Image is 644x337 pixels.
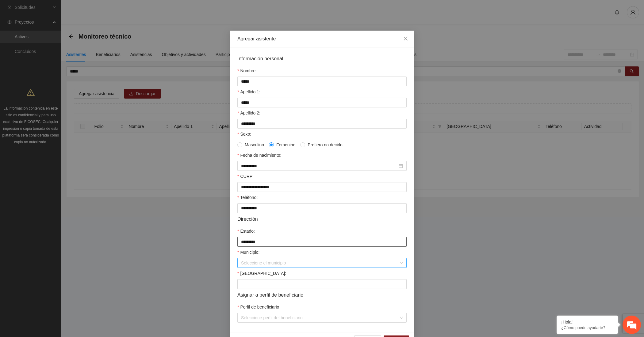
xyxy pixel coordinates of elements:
span: Dirección [237,215,258,223]
label: Estado: [237,228,255,234]
span: Asignar a perfil de beneficiario [237,291,303,299]
input: Apellido 1: [237,98,407,107]
input: Teléfono: [237,203,407,213]
label: Municipio: [237,249,259,256]
label: Apellido 2: [237,110,260,116]
input: Nombre: [237,77,407,86]
input: Colonia: [237,279,407,289]
p: ¿Cómo puedo ayudarte? [561,325,613,330]
label: Sexo: [237,131,251,137]
div: Chatee con nosotros ahora [32,31,103,39]
label: Apellido 1: [237,88,260,95]
input: Municipio: [241,258,399,268]
label: Teléfono: [237,194,258,201]
div: ¡Hola! [561,320,613,324]
label: Perfil de beneficiario [237,304,279,310]
input: Fecha de nacimiento: [241,163,397,169]
span: Masculino [242,141,266,148]
label: CURP: [237,173,254,180]
input: CURP: [237,182,407,192]
span: Estamos en línea. [36,82,85,144]
div: Agregar asistente [237,36,407,42]
input: Apellido 2: [237,119,407,129]
label: Nombre: [237,67,257,74]
input: Estado: [237,237,407,247]
span: Información personal [237,55,283,62]
span: Prefiero no decirlo [305,141,345,148]
div: Minimizar ventana de chat en vivo [101,3,115,18]
button: Close [397,31,414,47]
span: Femenino [274,141,298,148]
span: close [403,36,408,41]
input: Perfil de beneficiario [241,313,399,322]
label: Fecha de nacimiento: [237,152,281,159]
textarea: Escriba su mensaje y pulse “Intro” [3,167,117,189]
label: Colonia: [237,270,286,277]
